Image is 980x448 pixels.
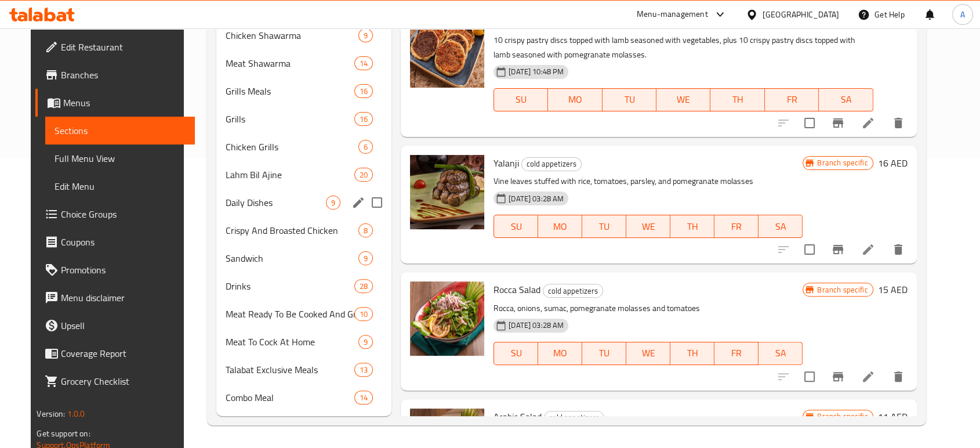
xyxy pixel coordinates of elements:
[226,307,354,321] div: Meat Ready To Be Cooked And Grilled
[719,345,754,362] span: FR
[861,243,875,256] a: Edit menu item
[61,291,185,305] span: Menu disclaimer
[359,253,372,264] span: 9
[216,356,391,384] div: Talabat Exclusive Meals13
[216,161,391,189] div: Lahm Bil Ajine20
[35,256,194,284] a: Promotions
[354,391,373,404] div: items
[884,363,912,391] button: delete
[55,151,185,165] span: Full Menu View
[216,300,391,328] div: Meat Ready To Be Cooked And Grilled10
[675,345,710,362] span: TH
[359,142,372,153] span: 6
[35,200,194,228] a: Choice Groups
[763,8,839,21] div: [GEOGRAPHIC_DATA]
[355,86,372,97] span: 16
[884,109,912,137] button: delete
[656,88,710,111] button: WE
[719,218,754,235] span: FR
[354,84,373,98] div: items
[63,96,185,110] span: Menus
[675,218,710,235] span: TH
[355,392,372,403] span: 14
[358,251,373,265] div: items
[226,279,354,293] div: Drinks
[670,342,714,365] button: TH
[216,272,391,300] div: Drinks28
[61,40,185,54] span: Edit Restaurant
[763,218,798,235] span: SA
[45,144,194,172] a: Full Menu View
[326,196,340,209] div: items
[493,215,538,238] button: SU
[216,384,391,411] div: Combo Meal14
[763,345,798,362] span: SA
[493,301,803,316] p: Rocca, onions, sumac, pomegranate molasses and tomatoes
[61,207,185,221] span: Choice Groups
[582,342,626,365] button: TU
[504,320,568,331] span: [DATE] 03:28 AM
[884,236,912,263] button: delete
[35,339,194,367] a: Coverage Report
[670,215,714,238] button: TH
[45,117,194,144] a: Sections
[758,215,803,238] button: SA
[522,157,581,171] span: cold appetizers
[602,88,656,111] button: TU
[626,215,670,238] button: WE
[878,155,908,171] h6: 16 AED
[355,114,372,125] span: 16
[493,174,803,189] p: Vine leaves stuffed with rice, tomatoes, parsley, and pomegranate molasses
[61,68,185,82] span: Branches
[545,411,604,424] span: cold appetizers
[226,335,358,349] span: Meat To Cock At Home
[543,284,603,298] div: cold appetizers
[216,328,391,356] div: Meat To Cock At Home9
[543,284,602,298] span: cold appetizers
[216,244,391,272] div: Sandwich9
[538,215,582,238] button: MO
[812,411,872,422] span: Branch specific
[355,309,372,320] span: 10
[216,105,391,133] div: Grills16
[354,279,373,293] div: items
[226,84,354,98] span: Grills Meals
[35,228,194,256] a: Coupons
[493,33,873,62] p: 10 crispy pastry discs topped with lamb seasoned with vegetables, plus 10 crispy pastry discs top...
[226,112,354,126] span: Grills
[714,215,758,238] button: FR
[710,88,764,111] button: TH
[499,91,543,108] span: SU
[55,179,185,193] span: Edit Menu
[410,13,484,88] img: Halh Kg Eash Albelbol Mix
[587,218,622,235] span: TU
[359,225,372,236] span: 8
[410,281,484,356] img: Rocca Salad
[637,8,708,21] div: Menu-management
[61,346,185,360] span: Coverage Report
[758,342,803,365] button: SA
[661,91,706,108] span: WE
[358,335,373,349] div: items
[493,154,519,172] span: Yalanji
[823,91,868,108] span: SA
[226,251,358,265] div: Sandwich
[582,215,626,238] button: TU
[715,91,760,108] span: TH
[226,28,358,42] div: Chicken Shawarma
[355,364,372,375] span: 13
[67,406,85,421] span: 1.0.0
[631,218,666,235] span: WE
[55,124,185,138] span: Sections
[493,408,542,425] span: Arabic Salad
[878,281,908,298] h6: 15 AED
[354,112,373,126] div: items
[35,33,194,61] a: Edit Restaurant
[226,168,354,182] span: Lahm Bil Ajine
[61,319,185,333] span: Upsell
[824,236,852,263] button: Branch-specific-item
[226,363,354,377] span: Talabat Exclusive Meals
